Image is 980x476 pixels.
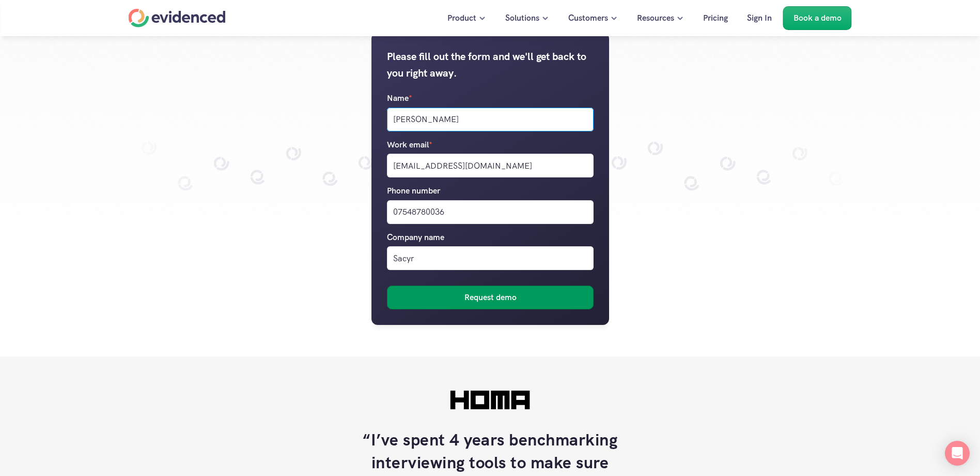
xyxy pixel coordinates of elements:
[387,138,432,152] p: Work email
[387,108,594,131] input: Name*
[129,9,226,27] a: Home
[387,247,594,271] input: Company name
[783,6,852,30] a: Book a demo
[739,6,780,30] a: Sign In
[505,11,539,25] p: Solutions
[387,286,594,310] button: Request demo
[703,11,728,25] p: Pricing
[637,11,674,25] p: Resources
[447,11,476,25] p: Product
[794,11,842,25] p: Book a demo
[387,48,594,81] h5: Please fill out the form and we'll get back to you right away.
[695,6,736,30] a: Pricing
[387,200,594,224] input: Phone number
[387,154,594,177] input: Work email*
[464,291,516,305] h6: Request demo
[945,441,970,466] div: Open Intercom Messenger
[568,11,608,25] p: Customers
[747,11,772,25] p: Sign In
[387,231,444,244] p: Company name
[387,92,412,105] p: Name
[450,388,530,413] img: ""
[387,184,440,198] p: Phone number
